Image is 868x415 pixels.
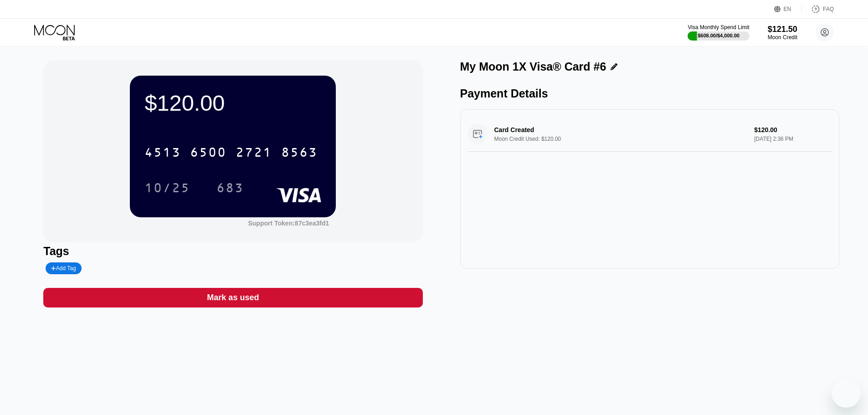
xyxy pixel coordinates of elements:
[144,90,321,116] div: $120.00
[832,379,861,408] iframe: Mesajlaşma penceresini başlatma düğmesi
[768,25,797,34] div: $121.50
[698,33,740,38] div: $608.00 / $4,000.00
[460,60,606,73] div: My Moon 1X Visa® Card #6
[784,6,791,12] div: EN
[248,220,329,227] div: Support Token:87c3ea3fd1
[802,5,834,14] div: FAQ
[688,24,749,31] div: Visa Monthly Spend Limit
[144,182,190,196] div: 10/25
[210,176,251,199] div: 683
[774,5,802,14] div: EN
[207,292,259,303] div: Mark as used
[768,34,797,41] div: Moon Credit
[768,25,797,41] div: $121.50Moon Credit
[138,176,197,199] div: 10/25
[248,220,329,227] div: Support Token: 87c3ea3fd1
[236,146,272,161] div: 2721
[190,146,226,161] div: 6500
[688,24,749,41] div: Visa Monthly Spend Limit$608.00/$4,000.00
[139,141,323,164] div: 4513650027218563
[51,265,76,272] div: Add Tag
[43,245,422,258] div: Tags
[43,288,422,307] div: Mark as used
[216,182,244,196] div: 683
[46,262,81,274] div: Add Tag
[281,146,318,161] div: 8563
[823,6,834,12] div: FAQ
[460,87,839,100] div: Payment Details
[144,146,181,161] div: 4513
